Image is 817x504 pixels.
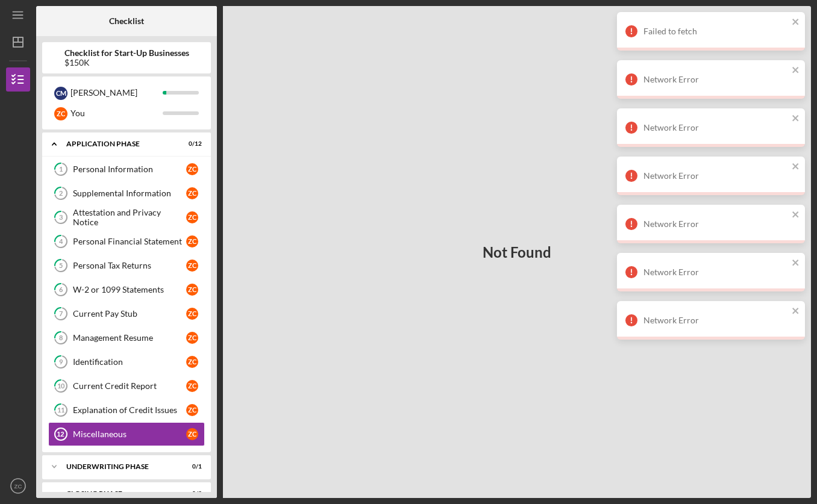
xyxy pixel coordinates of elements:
div: Z C [54,107,67,120]
tspan: 10 [57,382,65,390]
div: Z C [186,308,198,320]
tspan: 4 [59,238,63,246]
text: ZC [14,483,22,490]
button: close [792,65,800,76]
a: 2Supplemental InformationZC [48,181,205,205]
div: 0 / 12 [180,140,202,148]
div: Underwriting Phase [66,463,172,470]
div: Z C [186,404,198,416]
div: Failed to fetch [643,26,788,36]
div: Z C [186,380,198,392]
a: 9IdentificationZC [48,350,205,374]
b: Checklist for Start-Up Businesses [64,48,189,58]
tspan: 5 [59,262,63,270]
div: Application Phase [66,140,172,148]
div: Z C [186,356,198,368]
tspan: 8 [59,334,63,342]
button: close [792,210,800,221]
tspan: 6 [59,286,63,294]
div: $150K [64,58,189,67]
div: Z C [186,187,198,199]
a: 3Attestation and Privacy NoticeZC [48,205,205,229]
div: Network Error [643,219,788,229]
div: Identification [73,357,186,367]
div: Closing Phase [66,490,172,497]
a: 8Management ResumeZC [48,326,205,350]
div: 0 / 1 [180,463,202,470]
tspan: 9 [59,358,63,366]
div: Attestation and Privacy Notice [73,208,186,227]
div: C M [54,87,67,100]
tspan: 2 [59,190,63,198]
div: 0 / 3 [180,490,202,497]
button: ZC [6,474,30,498]
tspan: 3 [59,214,63,222]
h3: Not Found [483,244,551,261]
div: You [70,103,163,123]
a: 5Personal Tax ReturnsZC [48,254,205,278]
a: 12MiscellaneousZC [48,422,205,446]
tspan: 12 [57,431,64,438]
button: close [792,17,800,28]
button: close [792,306,800,317]
div: Personal Financial Statement [73,237,186,246]
button: close [792,161,800,173]
a: 11Explanation of Credit IssuesZC [48,398,205,422]
a: 1Personal InformationZC [48,157,205,181]
div: Network Error [643,75,788,84]
div: Network Error [643,267,788,277]
div: Z C [186,284,198,296]
div: Z C [186,332,198,344]
button: close [792,113,800,125]
div: Network Error [643,316,788,325]
div: Personal Tax Returns [73,261,186,270]
tspan: 11 [57,406,64,414]
div: Z C [186,235,198,247]
tspan: 1 [59,166,63,173]
div: Network Error [643,123,788,132]
a: 10Current Credit ReportZC [48,374,205,398]
div: Z C [186,428,198,440]
div: Z C [186,260,198,272]
b: Checklist [109,16,144,26]
tspan: 7 [59,310,63,318]
div: [PERSON_NAME] [70,82,163,103]
div: Current Pay Stub [73,309,186,319]
a: 4Personal Financial StatementZC [48,229,205,254]
div: W-2 or 1099 Statements [73,285,186,294]
div: Miscellaneous [73,429,186,439]
a: 7Current Pay StubZC [48,302,205,326]
div: Z C [186,211,198,223]
div: Z C [186,163,198,175]
div: Management Resume [73,333,186,343]
button: close [792,258,800,269]
div: Network Error [643,171,788,181]
div: Current Credit Report [73,381,186,391]
div: Supplemental Information [73,188,186,198]
a: 6W-2 or 1099 StatementsZC [48,278,205,302]
div: Personal Information [73,164,186,174]
div: Explanation of Credit Issues [73,405,186,415]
